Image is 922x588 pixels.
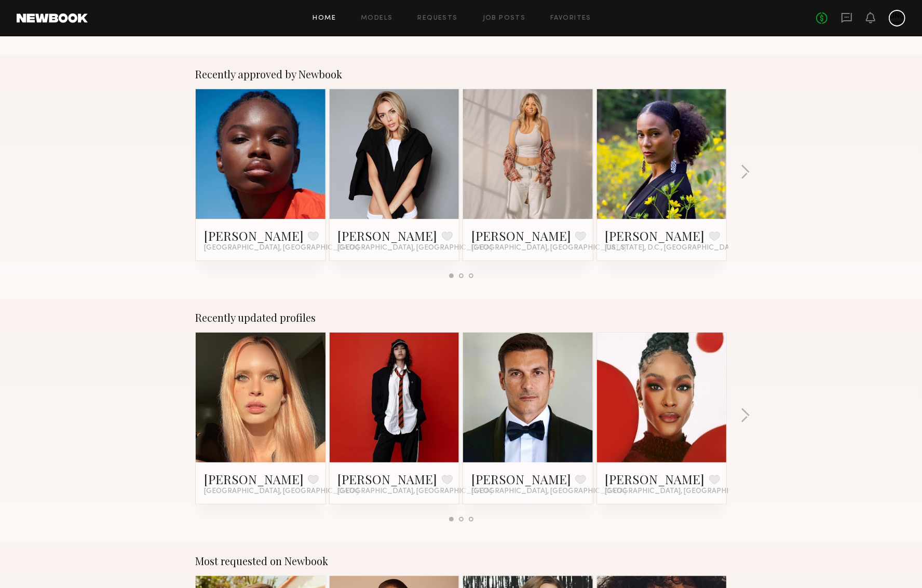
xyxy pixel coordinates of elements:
[483,15,526,22] a: Job Posts
[313,15,336,22] a: Home
[418,15,458,22] a: Requests
[471,471,571,487] a: [PERSON_NAME]
[471,227,571,244] a: [PERSON_NAME]
[338,227,438,244] a: [PERSON_NAME]
[338,487,493,496] span: [GEOGRAPHIC_DATA], [GEOGRAPHIC_DATA]
[605,471,705,487] a: [PERSON_NAME]
[605,227,705,244] a: [PERSON_NAME]
[605,244,740,252] span: [US_STATE], D.C., [GEOGRAPHIC_DATA]
[550,15,591,22] a: Favorites
[204,471,304,487] a: [PERSON_NAME]
[361,15,392,22] a: Models
[195,68,727,80] div: Recently approved by Newbook
[471,244,626,252] span: [GEOGRAPHIC_DATA], [GEOGRAPHIC_DATA]
[195,555,727,567] div: Most requested on Newbook
[605,487,760,496] span: [GEOGRAPHIC_DATA], [GEOGRAPHIC_DATA]
[204,227,304,244] a: [PERSON_NAME]
[195,311,727,324] div: Recently updated profiles
[338,471,438,487] a: [PERSON_NAME]
[338,244,493,252] span: [GEOGRAPHIC_DATA], [GEOGRAPHIC_DATA]
[204,244,359,252] span: [GEOGRAPHIC_DATA], [GEOGRAPHIC_DATA]
[471,487,626,496] span: [GEOGRAPHIC_DATA], [GEOGRAPHIC_DATA]
[204,487,359,496] span: [GEOGRAPHIC_DATA], [GEOGRAPHIC_DATA]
